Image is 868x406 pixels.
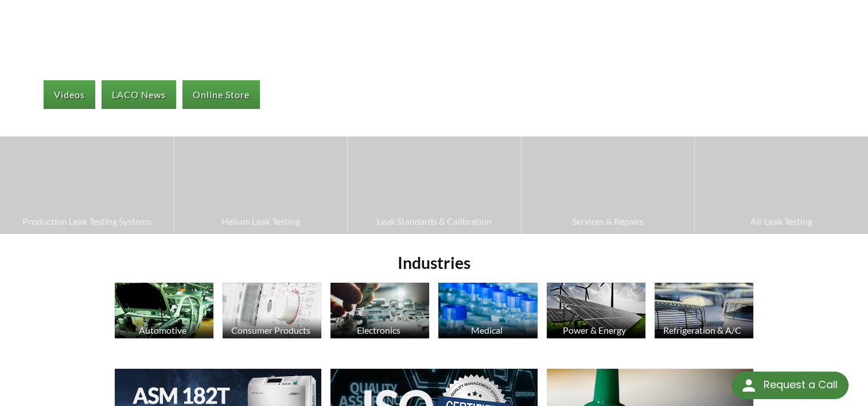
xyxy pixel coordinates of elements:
img: Automotive Industry image [115,283,213,338]
span: Production Leak Testing Systems [6,214,168,229]
a: LACO News [102,80,176,109]
a: Consumer Products Consumer Products image [223,283,321,341]
div: Medical [437,325,536,335]
img: Medicine Bottle image [438,283,537,338]
a: Services & Repairs [521,136,695,233]
a: Leak Standards & Calibration [348,136,521,233]
span: Helium Leak Testing [180,214,342,229]
a: Helium Leak Testing [174,136,348,233]
div: Electronics [329,325,428,335]
h2: Industries [110,252,758,274]
span: Leak Standards & Calibration [353,214,515,229]
a: Electronics Electronics image [330,283,429,341]
img: round button [739,376,758,395]
img: Electronics image [330,283,429,338]
img: HVAC Products image [655,283,753,338]
div: Consumer Products [221,325,320,335]
a: Power & Energy Solar Panels image [547,283,645,341]
div: Power & Energy [545,325,644,335]
a: Air Leak Testing [695,136,868,233]
a: Medical Medicine Bottle image [438,283,537,341]
span: Services & Repairs [527,214,689,229]
a: Refrigeration & A/C HVAC Products image [655,283,753,341]
a: Videos [44,80,95,109]
a: Online Store [182,80,260,109]
span: Air Leak Testing [700,214,862,229]
img: Solar Panels image [547,283,645,338]
img: Consumer Products image [223,283,321,338]
div: Refrigeration & A/C [653,325,752,335]
a: Automotive Automotive Industry image [115,283,213,341]
div: Request a Call [731,372,848,399]
div: Request a Call [763,372,837,398]
div: Automotive [113,325,212,335]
